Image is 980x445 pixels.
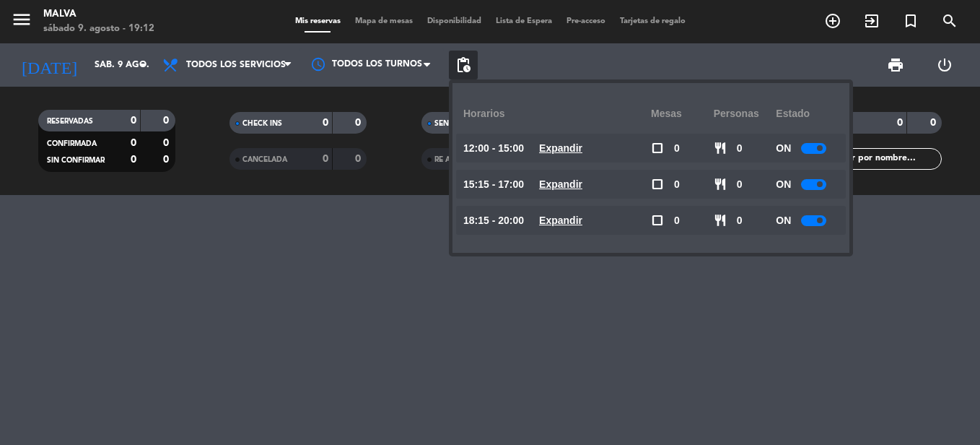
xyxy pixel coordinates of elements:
span: CONFIRMADA [47,140,97,147]
span: WALK IN [852,9,891,33]
strong: 0 [355,118,364,128]
span: Mapa de mesas [348,17,420,25]
span: 0 [737,176,743,193]
strong: 0 [323,154,328,164]
span: check_box_outline_blank [651,142,664,155]
i: [DATE] [11,49,87,81]
span: 0 [737,212,743,229]
div: sábado 9. agosto - 19:12 [43,22,154,36]
span: CANCELADA [242,156,287,163]
span: print [887,56,904,74]
span: Pre-acceso [559,17,613,25]
span: 0 [674,212,680,229]
u: Expandir [539,178,582,190]
span: RESERVAR MESA [813,9,852,33]
span: Disponibilidad [420,17,489,25]
span: 0 [674,140,680,157]
span: Todos los servicios [186,60,286,70]
strong: 0 [355,154,364,164]
i: menu [11,9,32,30]
span: RE AGENDADA [434,156,488,163]
strong: 0 [930,118,939,128]
span: 0 [674,176,680,193]
u: Expandir [539,142,582,154]
span: ON [776,140,791,157]
span: Lista de Espera [489,17,559,25]
div: personas [714,94,776,134]
strong: 0 [163,138,172,148]
div: Mesas [651,94,714,134]
strong: 0 [163,155,172,165]
span: ON [776,212,791,229]
i: exit_to_app [863,12,880,30]
span: BUSCAR [930,9,969,33]
span: SENTADAS [434,120,473,127]
div: Estado [776,94,839,134]
span: CHECK INS [242,120,282,127]
span: ON [776,176,791,193]
strong: 0 [131,116,136,126]
span: check_box_outline_blank [651,214,664,227]
span: 0 [737,140,743,157]
span: restaurant [714,142,727,155]
i: add_circle_outline [824,12,841,30]
span: SIN CONFIRMAR [47,157,105,164]
strong: 0 [897,118,903,128]
i: power_settings_new [936,56,953,74]
strong: 0 [131,138,136,148]
span: Reserva especial [891,9,930,33]
span: restaurant [714,178,727,191]
u: Expandir [539,215,582,226]
span: RESERVADAS [47,118,93,125]
span: pending_actions [455,56,472,74]
div: Malva [43,7,154,22]
span: Tarjetas de regalo [613,17,693,25]
span: 15:15 - 17:00 [463,176,524,193]
strong: 0 [131,155,136,165]
i: turned_in_not [902,12,919,30]
button: menu [11,9,32,35]
span: Mis reservas [288,17,348,25]
i: arrow_drop_down [134,56,152,74]
div: LOG OUT [920,43,969,87]
span: check_box_outline_blank [651,178,664,191]
strong: 0 [323,118,328,128]
i: search [941,12,958,30]
span: restaurant [714,214,727,227]
strong: 0 [163,116,172,126]
div: Horarios [463,94,651,134]
span: 18:15 - 20:00 [463,212,524,229]
span: 12:00 - 15:00 [463,140,524,157]
input: Filtrar por nombre... [829,151,941,167]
